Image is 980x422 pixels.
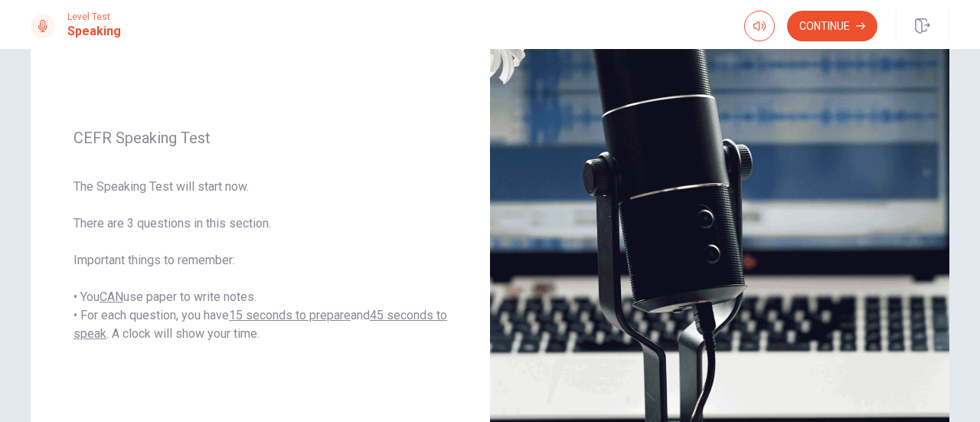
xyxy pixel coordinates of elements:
button: Continue [787,11,877,41]
span: Level Test [67,11,121,22]
h1: Speaking [67,22,121,41]
u: CAN [100,290,123,304]
span: CEFR Speaking Test [73,129,447,147]
span: The Speaking Test will start now. There are 3 questions in this section. Important things to reme... [73,178,447,343]
u: 15 seconds to prepare [229,308,351,322]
